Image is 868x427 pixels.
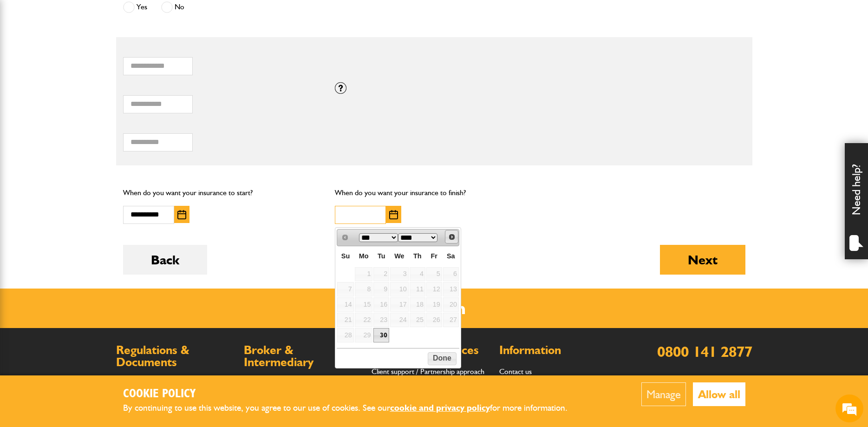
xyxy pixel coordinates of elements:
[123,245,207,275] button: Back
[378,252,385,260] span: Tuesday
[359,252,369,260] span: Monday
[341,252,350,260] span: Sunday
[123,387,583,401] h2: Cookie Policy
[373,328,389,342] a: 30
[660,245,745,275] button: Next
[12,86,170,106] input: Enter your last name
[693,382,745,406] button: Allow all
[12,168,170,278] textarea: Type your message and hit 'Enter'
[499,367,532,376] a: Contact us
[641,382,686,406] button: Manage
[431,252,437,260] span: Friday
[123,401,583,415] p: By continuing to use this website, you agree to our use of cookies. See our for more information.
[335,187,533,199] p: When do you want your insurance to finish?
[499,344,618,356] h2: Information
[126,286,169,299] em: Start Chat
[413,252,422,260] span: Thursday
[161,1,184,13] label: No
[448,233,456,241] span: Next
[12,141,170,161] input: Enter your phone number
[48,52,156,64] div: Chat with us now
[152,5,175,27] div: Minimize live chat window
[372,367,484,376] a: Client support / Partnership approach
[123,187,321,199] p: When do you want your insurance to start?
[447,252,455,260] span: Saturday
[657,342,752,361] a: 0800 141 2877
[390,402,490,413] a: cookie and privacy policy
[116,344,235,368] h2: Regulations & Documents
[389,210,398,219] img: Choose date
[445,230,458,243] a: Next
[12,113,170,134] input: Enter your email address
[845,143,868,259] div: Need help?
[428,352,456,365] button: Done
[177,210,186,219] img: Choose date
[16,52,39,65] img: d_20077148190_company_1631870298795_20077148190
[394,252,404,260] span: Wednesday
[244,344,362,368] h2: Broker & Intermediary
[123,1,147,13] label: Yes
